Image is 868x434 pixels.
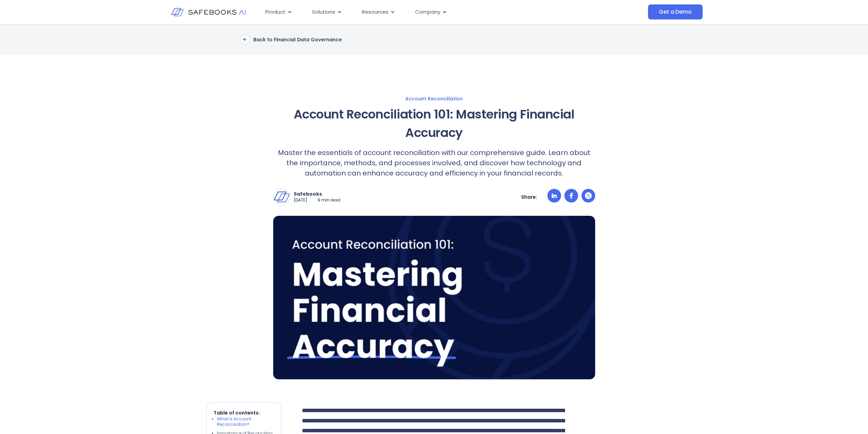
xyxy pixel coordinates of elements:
[415,8,440,16] span: Company
[521,194,537,200] p: Share:
[312,8,335,16] span: Solutions
[273,216,595,379] img: account reconciliation 101
[294,191,340,197] p: Safebooks
[217,416,274,427] li: What Is Account Reconciliation?
[648,4,702,19] a: Get a Demo
[273,148,595,178] p: Master the essentials of account reconciliation with our comprehensive guide. Learn about the imp...
[260,5,580,19] nav: Menu
[253,37,342,43] p: Back to Financial Data Governance
[294,197,307,203] p: [DATE]
[240,35,342,44] a: Back to Financial Data Governance
[318,197,340,203] p: 9 min read
[265,8,285,16] span: Product
[273,105,595,142] h1: Account Reconciliation 101: Mastering Financial Accuracy
[214,409,274,416] p: Table of contents:
[206,96,662,102] a: Account Reconciliation
[659,9,691,15] span: Get a Demo
[260,5,580,19] div: Menu Toggle
[274,189,290,205] img: Safebooks
[362,8,388,16] span: Resources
